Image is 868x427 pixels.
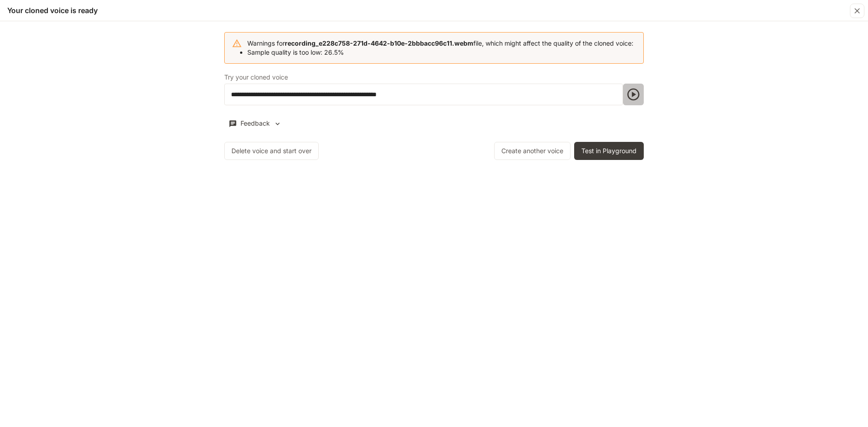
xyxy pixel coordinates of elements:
div: Warnings for file, which might affect the quality of the cloned voice: [247,35,633,61]
h5: Your cloned voice is ready [7,5,98,15]
li: Sample quality is too low: 26.5% [247,48,633,57]
button: Test in Playground [574,142,644,160]
button: Delete voice and start over [224,142,319,160]
p: Try your cloned voice [224,74,288,80]
button: Create another voice [494,142,571,160]
button: Feedback [224,116,286,131]
b: recording_e228c758-271d-4642-b10e-2bbbacc96c11.webm [285,39,473,47]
